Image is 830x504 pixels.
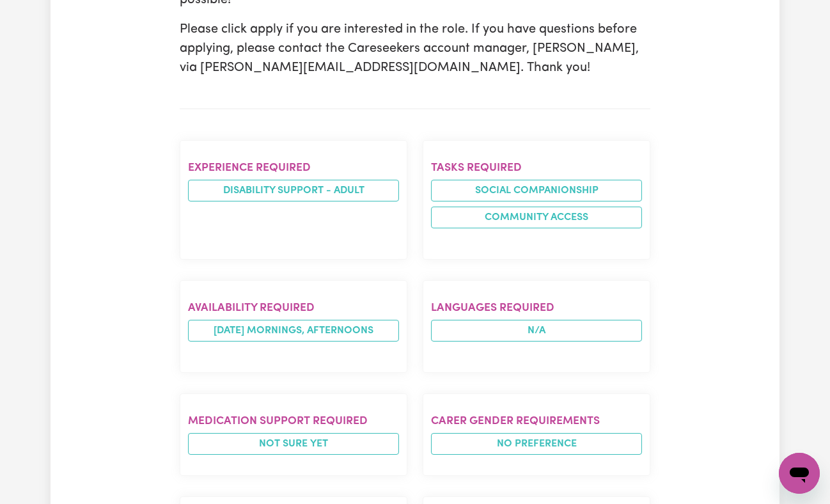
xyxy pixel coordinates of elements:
iframe: Button to launch messaging window [779,453,820,494]
span: Not sure yet [188,433,399,455]
li: Disability support - Adult [188,180,399,201]
h2: Medication Support Required [188,414,399,428]
span: No preference [431,433,642,455]
li: Social companionship [431,180,642,201]
h2: Tasks required [431,161,642,175]
li: Community access [431,207,642,228]
h2: Experience required [188,161,399,175]
p: Please click apply if you are interested in the role. If you have questions before applying, plea... [180,20,650,77]
h2: Carer gender requirements [431,414,642,428]
span: N/A [431,320,642,342]
li: [DATE] mornings, afternoons [188,320,399,342]
h2: Availability required [188,301,399,315]
h2: Languages required [431,301,642,315]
